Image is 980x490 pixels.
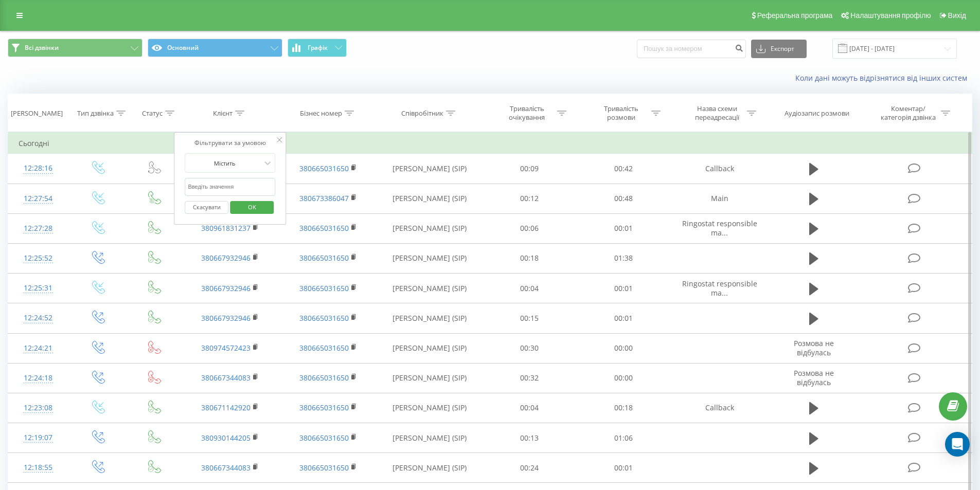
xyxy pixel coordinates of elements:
td: 00:01 [577,274,671,303]
div: 12:18:55 [19,458,58,478]
button: Скасувати [185,201,229,214]
a: 380673386047 [299,193,349,203]
span: Ringostat responsible ma... [682,279,757,298]
td: 01:06 [577,423,671,453]
td: [PERSON_NAME] (SIP) [377,423,483,453]
td: [PERSON_NAME] (SIP) [377,154,483,184]
div: 12:28:16 [19,158,58,178]
a: 380961831237 [201,223,251,233]
div: Тривалість очікування [500,104,555,122]
td: 00:01 [577,303,671,333]
a: 380667344083 [201,373,251,383]
div: Бізнес номер [300,109,342,118]
td: Main [670,184,768,213]
div: [PERSON_NAME] [11,109,63,118]
td: 00:42 [577,154,671,184]
span: OK [238,199,266,215]
a: 380665031650 [299,164,349,173]
div: Тип дзвінка [77,109,114,118]
a: 380665031650 [299,223,349,233]
td: 00:06 [483,213,577,243]
td: 00:01 [577,213,671,243]
td: 00:15 [483,303,577,333]
button: Графік [288,39,347,57]
span: Ringostat responsible ma... [682,219,757,238]
td: 00:04 [483,274,577,303]
div: Статус [142,109,163,118]
span: Реферальна програма [757,11,833,20]
td: 00:18 [483,243,577,273]
td: 00:04 [483,393,577,423]
td: [PERSON_NAME] (SIP) [377,363,483,393]
div: 12:24:18 [19,368,58,388]
span: Вихід [948,11,966,20]
span: Графік [308,44,328,51]
div: 12:19:07 [19,428,58,448]
input: Пошук за номером [637,40,746,58]
a: 380667932946 [201,283,251,293]
div: Назва схеми переадресації [689,104,744,122]
input: Введіть значення [185,178,276,196]
td: 00:01 [577,453,671,483]
td: 01:38 [577,243,671,273]
td: 00:18 [577,393,671,423]
div: Клієнт [213,109,233,118]
div: 12:24:52 [19,308,58,328]
div: Співробітник [401,109,443,118]
td: 00:30 [483,333,577,363]
div: Тривалість розмови [594,104,649,122]
td: 00:00 [577,363,671,393]
a: 380667344083 [201,463,251,473]
td: Callback [670,393,768,423]
td: [PERSON_NAME] (SIP) [377,303,483,333]
a: 380665031650 [299,463,349,473]
td: [PERSON_NAME] (SIP) [377,393,483,423]
div: 12:27:28 [19,219,58,239]
button: OK [230,201,274,214]
a: 380667932946 [201,253,251,263]
a: 380667932946 [201,313,251,323]
div: Коментар/категорія дзвінка [878,104,938,122]
td: 00:00 [577,333,671,363]
a: 380665031650 [299,403,349,412]
td: [PERSON_NAME] (SIP) [377,243,483,273]
td: [PERSON_NAME] (SIP) [377,333,483,363]
div: 12:24:21 [19,338,58,358]
a: Коли дані можуть відрізнятися вiд інших систем [795,73,972,83]
a: 380665031650 [299,283,349,293]
td: 00:09 [483,154,577,184]
div: 12:27:54 [19,189,58,209]
td: Сьогодні [8,133,972,154]
div: 12:23:08 [19,398,58,418]
td: [PERSON_NAME] (SIP) [377,213,483,243]
span: Всі дзвінки [25,44,59,52]
a: 380665031650 [299,433,349,443]
a: 380930144205 [201,433,251,443]
td: 00:32 [483,363,577,393]
button: Всі дзвінки [8,39,142,57]
a: 380671142920 [201,403,251,412]
button: Основний [148,39,282,57]
div: 12:25:52 [19,248,58,268]
a: 380974572423 [201,343,251,353]
a: 380665031650 [299,343,349,353]
button: Експорт [751,40,807,58]
span: Розмова не відбулась [794,368,834,387]
td: [PERSON_NAME] (SIP) [377,453,483,483]
td: 00:48 [577,184,671,213]
div: 12:25:31 [19,278,58,298]
a: 380665031650 [299,253,349,263]
a: 380665031650 [299,373,349,383]
td: [PERSON_NAME] (SIP) [377,274,483,303]
td: 00:12 [483,184,577,213]
div: Фільтрувати за умовою [185,138,276,148]
td: [PERSON_NAME] (SIP) [377,184,483,213]
td: 00:13 [483,423,577,453]
td: Callback [670,154,768,184]
a: 380665031650 [299,313,349,323]
span: Налаштування профілю [850,11,931,20]
td: 00:24 [483,453,577,483]
div: Аудіозапис розмови [785,109,849,118]
span: Розмова не відбулась [794,338,834,357]
div: Open Intercom Messenger [945,432,970,457]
